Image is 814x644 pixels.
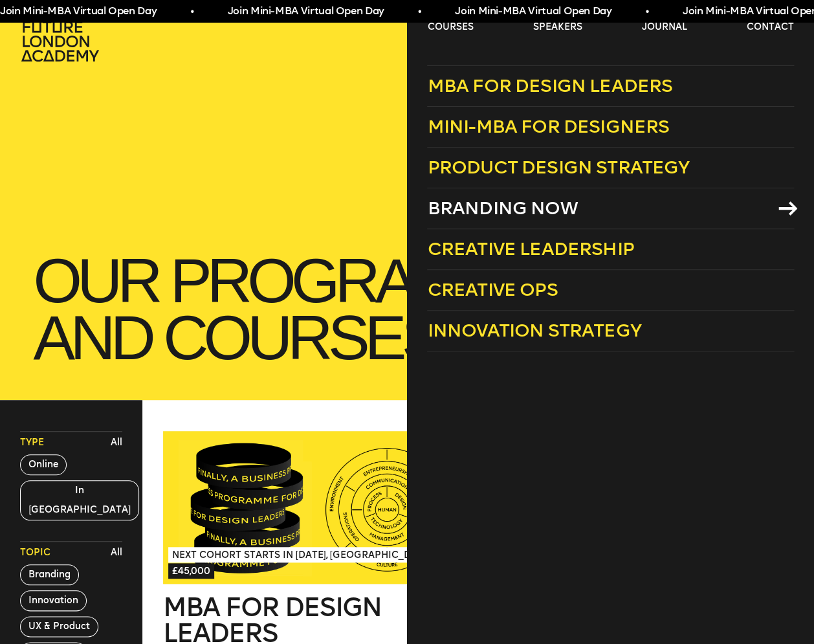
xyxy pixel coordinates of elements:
span: Mini-MBA for Designers [427,116,669,137]
a: Innovation Strategy [427,311,793,351]
a: Product Design Strategy [427,148,793,188]
span: • [418,4,421,19]
a: MBA for Design Leaders [427,65,793,107]
span: Product Design Strategy [427,157,689,178]
a: Mini-MBA for Designers [427,107,793,148]
a: Branding Now [427,188,793,229]
span: Creative Ops [427,279,557,300]
a: speakers [533,21,582,34]
span: Creative Leadership [427,238,633,260]
a: journal [642,21,687,34]
span: MBA for Design Leaders [427,75,672,96]
a: Creative Leadership [427,229,793,270]
span: • [190,4,193,19]
span: Innovation Strategy [427,320,641,341]
a: Creative Ops [427,270,793,311]
span: • [645,4,648,19]
a: contact [747,21,794,34]
span: Branding Now [427,197,577,219]
a: courses [427,21,473,34]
